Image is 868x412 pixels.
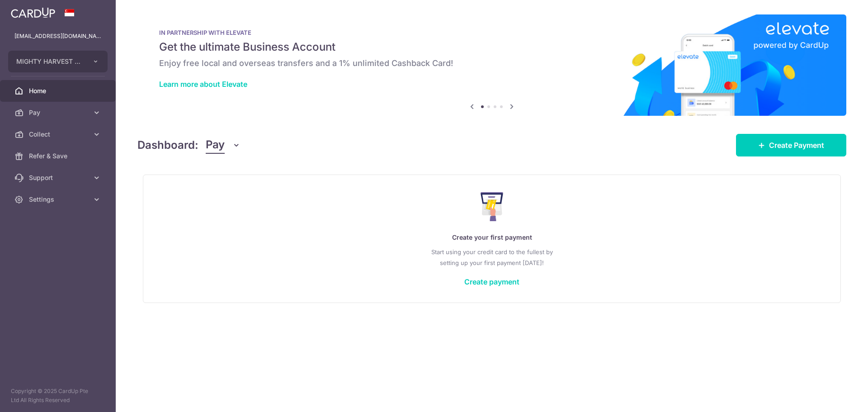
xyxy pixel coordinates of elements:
[29,195,89,204] span: Settings
[29,173,89,182] span: Support
[159,29,825,36] p: IN PARTNERSHIP WITH ELEVATE
[16,57,83,66] span: MIGHTY HARVEST PTE. LTD.
[137,14,846,116] img: Renovation banner
[29,130,89,139] span: Collect
[769,140,824,151] span: Create Payment
[137,137,198,153] h4: Dashboard:
[29,152,89,161] span: Refer & Save
[481,192,504,221] img: Make Payment
[464,277,519,286] a: Create payment
[206,137,241,154] button: Pay
[14,32,101,41] p: [EMAIL_ADDRESS][DOMAIN_NAME]
[11,7,55,18] img: CardUp
[161,246,822,268] p: Start using your credit card to the fullest by setting up your first payment [DATE]!
[159,40,825,54] h5: Get the ultimate Business Account
[8,51,108,72] button: MIGHTY HARVEST PTE. LTD.
[736,134,846,156] a: Create Payment
[29,108,89,117] span: Pay
[161,232,822,243] p: Create your first payment
[159,58,825,69] h6: Enjoy free local and overseas transfers and a 1% unlimited Cashback Card!
[159,80,247,89] a: Learn more about Elevate
[29,86,89,95] span: Home
[206,137,225,154] span: Pay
